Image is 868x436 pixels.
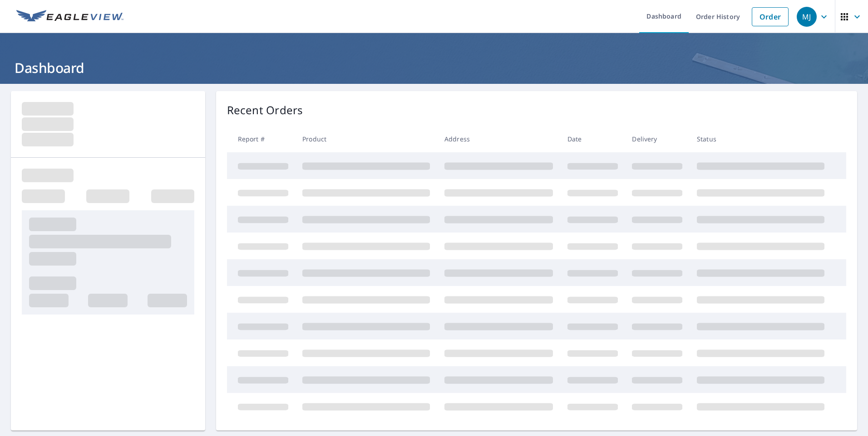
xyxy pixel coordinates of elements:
th: Delivery [625,126,690,152]
h1: Dashboard [11,58,857,77]
a: Order [752,7,789,26]
th: Status [690,126,832,152]
th: Report # [227,126,296,152]
th: Date [560,126,625,152]
img: EV Logo [16,10,123,24]
p: Recent Orders [227,102,303,118]
th: Address [437,126,560,152]
th: Product [295,126,437,152]
div: MJ [797,7,817,27]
